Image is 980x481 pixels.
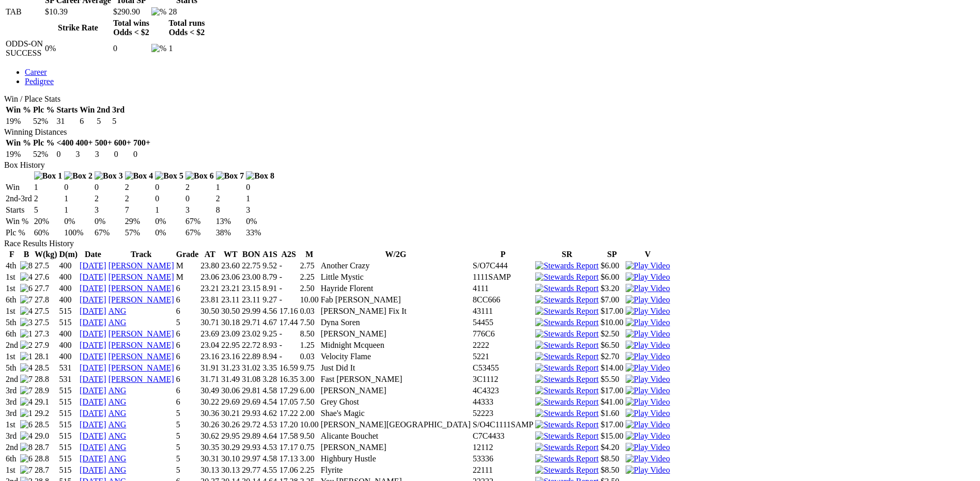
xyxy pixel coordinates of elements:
[168,39,205,58] td: 1
[75,149,94,159] td: 3
[80,318,106,327] a: [DATE]
[626,386,670,395] a: View replay
[5,216,33,227] td: Win %
[96,105,111,115] th: 2nd
[216,171,244,181] img: Box 7
[34,249,58,260] th: W(kg)
[535,363,598,373] img: Stewards Report
[154,182,184,193] td: 0
[4,161,976,170] div: Box History
[320,295,471,305] td: Fab [PERSON_NAME]
[20,420,33,429] img: 6
[125,182,154,193] td: 2
[626,272,670,281] a: View replay
[20,352,33,361] img: 1
[20,397,33,407] img: 4
[20,261,33,270] img: 8
[108,341,174,349] a: [PERSON_NAME]
[108,466,127,474] a: ANG
[108,454,127,463] a: ANG
[320,306,471,316] td: [PERSON_NAME] Fix It
[5,138,32,148] th: Win %
[20,272,33,282] img: 4
[154,228,184,238] td: 0%
[535,284,598,293] img: Stewards Report
[154,216,184,227] td: 0%
[626,341,670,350] img: Play Video
[535,409,598,418] img: Stewards Report
[246,171,274,181] img: Box 8
[151,44,166,53] img: %
[44,7,112,17] td: $10.39
[108,295,174,304] a: [PERSON_NAME]
[215,228,245,238] td: 38%
[185,171,214,181] img: Box 6
[185,205,214,215] td: 3
[626,443,670,452] img: Play Video
[320,249,471,260] th: W/2G
[34,171,63,181] img: Box 1
[626,431,670,440] a: View replay
[600,283,624,294] td: $3.20
[34,317,58,328] td: 27.5
[626,397,670,406] a: View replay
[20,295,33,304] img: 7
[56,116,78,126] td: 31
[626,466,670,475] img: Play Video
[626,352,670,361] a: View replay
[108,397,127,406] a: ANG
[133,149,151,159] td: 0
[20,249,33,260] th: B
[200,306,220,316] td: 30.50
[472,272,534,282] td: 1111SAMP
[535,307,598,316] img: Stewards Report
[626,318,670,327] img: Play Video
[125,228,154,238] td: 57%
[626,386,670,395] img: Play Video
[221,272,240,282] td: 23.06
[625,249,671,260] th: V
[20,443,33,452] img: 8
[176,272,199,282] td: M
[262,272,277,282] td: 8.79
[34,194,63,204] td: 2
[241,283,261,294] td: 23.15
[80,341,106,349] a: [DATE]
[155,171,183,181] img: Box 5
[600,261,624,271] td: $6.00
[4,239,976,248] div: Race Results History
[535,295,598,304] img: Stewards Report
[626,454,670,463] a: View replay
[59,295,79,305] td: 400
[44,18,112,38] th: Strike Rate
[59,306,79,316] td: 515
[245,194,275,204] td: 1
[108,431,127,440] a: ANG
[154,194,184,204] td: 0
[535,249,599,260] th: SR
[626,363,670,372] a: View replay
[535,454,598,463] img: Stewards Report
[221,306,240,316] td: 30.50
[535,397,598,407] img: Stewards Report
[185,216,214,227] td: 67%
[33,149,55,159] td: 52%
[472,261,534,271] td: S/O7C444
[108,420,127,429] a: ANG
[5,272,19,282] td: 1st
[34,205,63,215] td: 5
[94,194,123,204] td: 2
[80,295,106,304] a: [DATE]
[200,295,220,305] td: 23.81
[80,375,106,383] a: [DATE]
[5,261,19,271] td: 4th
[125,216,154,227] td: 29%
[108,409,127,418] a: ANG
[626,420,670,429] a: View replay
[20,409,33,418] img: 1
[64,171,92,181] img: Box 2
[245,228,275,238] td: 33%
[262,306,277,316] td: 4.56
[626,341,670,349] a: View replay
[168,7,205,17] td: 28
